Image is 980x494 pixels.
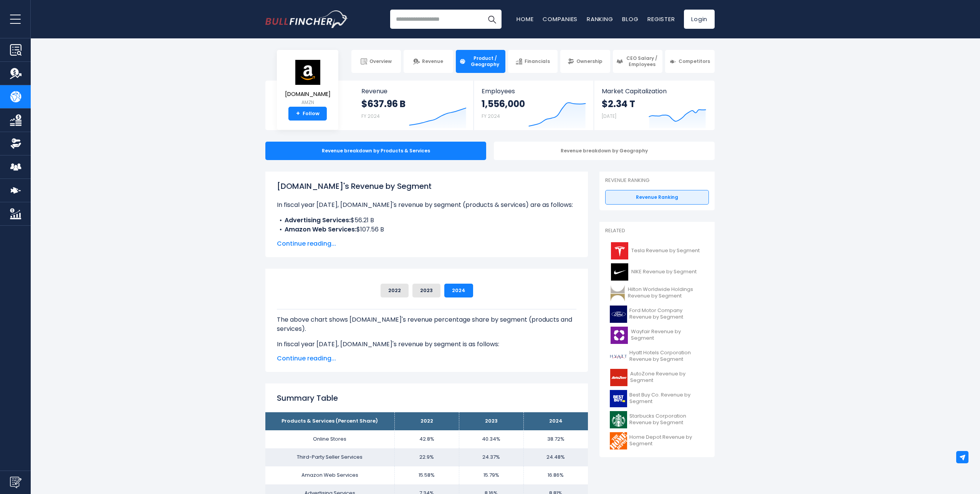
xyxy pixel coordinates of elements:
a: Register [647,15,675,23]
a: Ranking [587,15,613,23]
th: 2022 [394,412,459,430]
a: Tesla Revenue by Segment [605,240,709,261]
span: Ford Motor Company Revenue by Segment [629,307,704,321]
span: Revenue [361,88,466,95]
p: In fiscal year [DATE], [DOMAIN_NAME]'s revenue by segment is as follows: [277,340,576,349]
span: Hilton Worldwide Holdings Revenue by Segment [628,286,704,299]
button: 2022 [381,284,409,297]
h1: [DOMAIN_NAME]'s Revenue by Segment [277,180,576,192]
a: Revenue $637.96 B FY 2024 [354,81,474,130]
img: HD logo [610,432,627,449]
span: AutoZone Revenue by Segment [630,371,704,384]
div: The for [DOMAIN_NAME] is the Online Stores, which represents 38.72% of its total revenue. The for... [277,309,576,475]
img: TSLA logo [610,242,629,259]
a: Revenue Ranking [605,190,709,205]
img: Ownership [10,138,22,149]
small: AMZN [285,99,331,106]
span: Market Capitalization [602,88,706,95]
td: Amazon Web Services [265,466,394,484]
img: H logo [610,348,627,365]
a: Ford Motor Company Revenue by Segment [605,304,709,325]
td: 15.58% [394,466,459,484]
span: Starbucks Corporation Revenue by Segment [629,413,704,426]
strong: $637.96 B [361,98,406,110]
p: Revenue Ranking [605,177,709,184]
li: $56.21 B [277,216,576,225]
a: [DOMAIN_NAME] AMZN [285,59,331,107]
a: NIKE Revenue by Segment [605,261,709,283]
a: Best Buy Co. Revenue by Segment [605,388,709,409]
small: [DATE] [602,113,616,119]
a: Hyatt Hotels Corporation Revenue by Segment [605,346,709,367]
span: Hyatt Hotels Corporation Revenue by Segment [629,350,704,363]
p: The above chart shows [DOMAIN_NAME]'s revenue percentage share by segment (products and services). [277,315,576,334]
div: Revenue breakdown by Geography [494,142,715,160]
button: 2024 [444,284,473,297]
td: 38.72% [523,430,588,448]
span: Continue reading... [277,239,576,248]
a: Revenue [404,50,453,73]
span: Revenue [422,58,443,64]
a: Wayfair Revenue by Segment [605,325,709,346]
a: CEO Salary / Employees [613,50,662,73]
strong: $2.34 T [602,98,635,110]
button: Search [482,10,502,29]
p: In fiscal year [DATE], [DOMAIN_NAME]'s revenue by segment (products & services) are as follows: [277,200,576,210]
a: Product / Geography [456,50,505,73]
small: FY 2024 [361,113,380,119]
img: F logo [610,306,627,323]
span: Continue reading... [277,354,576,363]
a: Companies [543,15,578,23]
a: Competitors [665,50,715,73]
img: HLT logo [610,284,626,302]
img: AZO logo [610,369,628,386]
span: NIKE Revenue by Segment [631,269,697,275]
td: 40.34% [459,430,523,448]
img: BBY logo [610,390,627,407]
span: Ownership [576,58,603,64]
a: Go to homepage [265,10,348,28]
strong: + [296,110,300,117]
a: Overview [351,50,401,73]
span: Best Buy Co. Revenue by Segment [629,392,704,405]
button: 2023 [412,284,440,297]
span: Home Depot Revenue by Segment [629,434,704,447]
td: 16.86% [523,466,588,484]
img: SBUX logo [610,411,627,428]
span: CEO Salary / Employees [625,55,659,67]
th: Products & Services (Percent Share) [265,412,394,430]
span: Tesla Revenue by Segment [631,248,700,254]
a: Starbucks Corporation Revenue by Segment [605,409,709,430]
div: Revenue breakdown by Products & Services [265,142,486,160]
span: Product / Geography [468,55,502,67]
span: Employees [482,88,586,95]
span: Financials [525,58,550,64]
a: Market Capitalization $2.34 T [DATE] [594,81,714,130]
a: +Follow [288,107,327,121]
a: Login [684,10,715,29]
b: Advertising Services: [285,216,351,225]
span: Overview [369,58,392,64]
td: 22.9% [394,448,459,466]
a: Home [516,15,533,23]
span: [DOMAIN_NAME] [285,91,331,97]
img: W logo [610,327,629,344]
td: 24.37% [459,448,523,466]
td: 42.8% [394,430,459,448]
b: Amazon Web Services: [285,225,356,234]
a: Ownership [560,50,610,73]
a: Financials [508,50,558,73]
th: 2023 [459,412,523,430]
td: 15.79% [459,466,523,484]
a: AutoZone Revenue by Segment [605,367,709,388]
h2: Summary Table [277,392,576,404]
a: Hilton Worldwide Holdings Revenue by Segment [605,283,709,304]
small: FY 2024 [482,113,500,119]
a: Home Depot Revenue by Segment [605,430,709,451]
a: Blog [622,15,638,23]
th: 2024 [523,412,588,430]
li: $107.56 B [277,225,576,234]
td: Third-Party Seller Services [265,448,394,466]
span: Competitors [679,58,710,64]
strong: 1,556,000 [482,98,525,110]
